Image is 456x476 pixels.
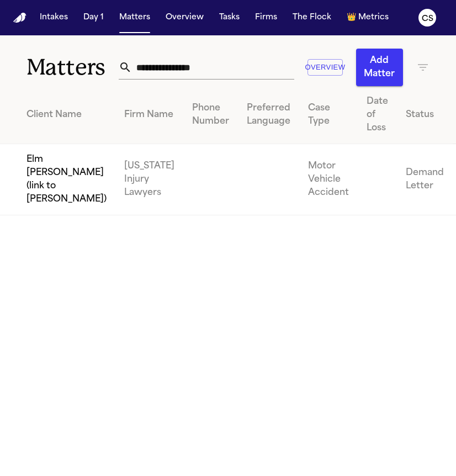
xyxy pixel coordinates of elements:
[247,102,290,128] div: Preferred Language
[115,144,183,215] td: [US_STATE] Injury Lawyers
[299,144,358,215] td: Motor Vehicle Accident
[406,108,444,121] div: Status
[358,12,389,23] span: Metrics
[115,8,155,28] button: Matters
[307,59,343,76] button: Overview
[288,8,336,28] button: The Flock
[26,108,107,121] div: Client Name
[161,8,208,28] button: Overview
[215,8,244,28] button: Tasks
[79,8,108,28] button: Day 1
[192,102,229,128] div: Phone Number
[342,8,393,28] button: crownMetrics
[13,13,26,23] a: Home
[124,108,174,121] div: Firm Name
[397,144,453,215] td: Demand Letter
[422,15,433,23] text: CS
[356,49,403,86] button: Add Matter
[35,8,72,28] button: Intakes
[251,8,282,28] button: Firms
[347,12,356,23] span: crown
[367,95,388,135] div: Date of Loss
[26,54,119,81] h1: Matters
[308,102,349,128] div: Case Type
[13,13,26,23] img: Finch Logo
